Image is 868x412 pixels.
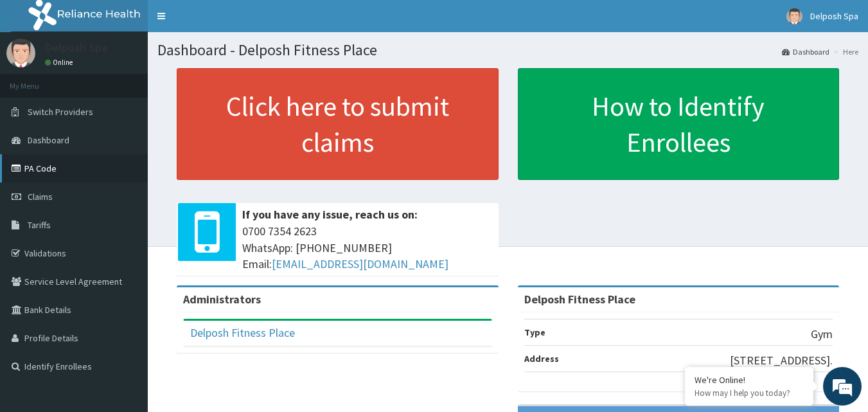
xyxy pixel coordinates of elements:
[183,292,261,307] b: Administrators
[157,42,858,58] h1: Dashboard - Delposh Fitness Place
[810,10,858,22] span: Delposh Spa
[695,388,804,399] p: How may I help you today?
[190,325,295,340] a: Delposh Fitness Place
[28,219,51,231] span: Tariffs
[831,46,858,57] li: Here
[695,374,804,386] div: We're Online!
[811,326,833,343] p: Gym
[524,353,559,364] b: Address
[272,256,448,271] a: [EMAIL_ADDRESS][DOMAIN_NAME]
[177,68,499,180] a: Click here to submit claims
[730,352,833,369] p: [STREET_ADDRESS].
[28,106,93,118] span: Switch Providers
[45,58,76,67] a: Online
[782,46,829,57] a: Dashboard
[28,191,53,202] span: Claims
[45,42,107,53] p: Delposh Spa
[524,292,635,307] strong: Delposh Fitness Place
[518,68,840,180] a: How to Identify Enrollees
[524,327,545,338] b: Type
[6,39,35,67] img: User Image
[242,223,492,273] span: 0700 7354 2623 WhatsApp: [PHONE_NUMBER] Email:
[786,8,802,24] img: User Image
[242,207,418,222] b: If you have any issue, reach us on:
[28,134,69,146] span: Dashboard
